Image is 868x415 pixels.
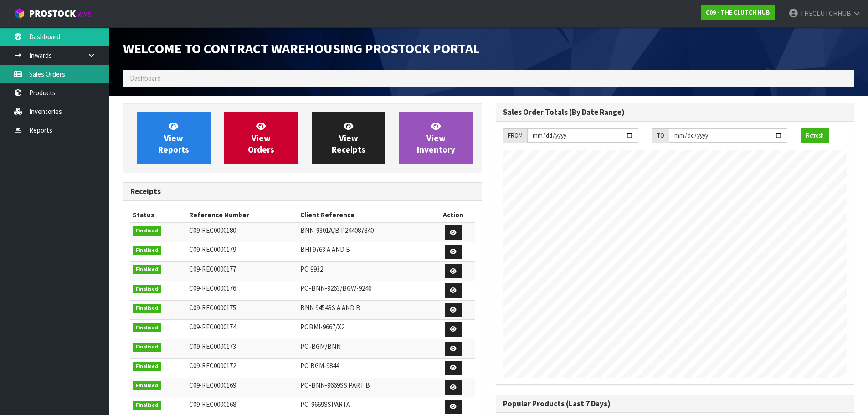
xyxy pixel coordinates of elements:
h3: Popular Products (Last 7 Days) [503,400,847,408]
span: THECLUTCHHUB [800,9,851,18]
span: View Inventory [417,121,455,155]
button: Refresh [801,128,829,143]
span: C09-REC0000172 [189,361,236,370]
span: Dashboard [130,74,161,82]
th: Status [130,208,187,222]
span: PO-9669SSPARTA [300,400,350,409]
span: C09-REC0000179 [189,245,236,254]
a: ViewOrders [224,112,298,164]
span: View Orders [248,121,274,155]
span: Finalised [133,362,161,371]
span: Finalised [133,343,161,352]
th: Client Reference [298,208,431,222]
span: C09-REC0000180 [189,226,236,235]
span: POBMI-9667/X2 [300,323,344,331]
span: Finalised [133,304,161,313]
h3: Sales Order Totals (By Date Range) [503,108,847,117]
span: C09-REC0000168 [189,400,236,409]
span: View Receipts [332,121,365,155]
span: ProStock [29,8,76,20]
div: FROM [503,128,527,143]
span: C09-REC0000173 [189,342,236,351]
a: ViewInventory [399,112,473,164]
a: ViewReceipts [312,112,385,164]
img: cube-alt.png [14,8,25,19]
h3: Receipts [130,187,475,196]
a: ViewReports [137,112,211,164]
span: Finalised [133,246,161,255]
span: PO BGM-9844 [300,361,339,370]
span: C09-REC0000177 [189,265,236,273]
span: PO 9932 [300,265,323,273]
span: C09-REC0000175 [189,303,236,312]
th: Action [431,208,474,222]
div: TO [652,128,669,143]
span: C09-REC0000169 [189,381,236,389]
span: Welcome to Contract Warehousing ProStock Portal [123,40,480,57]
span: BHI 9763 A AND B [300,245,350,254]
span: C09-REC0000176 [189,284,236,292]
span: Finalised [133,401,161,410]
span: PO-BNN-9263/BGW-9246 [300,284,371,292]
span: PO-BNN-9669SS PART B [300,381,370,389]
span: C09-REC0000174 [189,323,236,331]
span: View Reports [158,121,189,155]
span: Finalised [133,265,161,274]
strong: C09 - THE CLUTCH HUB [706,9,770,16]
span: Finalised [133,381,161,390]
span: BNN-9301A/B P244087840 [300,226,374,235]
span: BNN 9454SS A AND B [300,303,360,312]
th: Reference Number [187,208,298,222]
span: Finalised [133,285,161,294]
small: WMS [77,10,92,19]
span: Finalised [133,226,161,236]
span: PO-BGM/BNN [300,342,341,351]
span: Finalised [133,323,161,333]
